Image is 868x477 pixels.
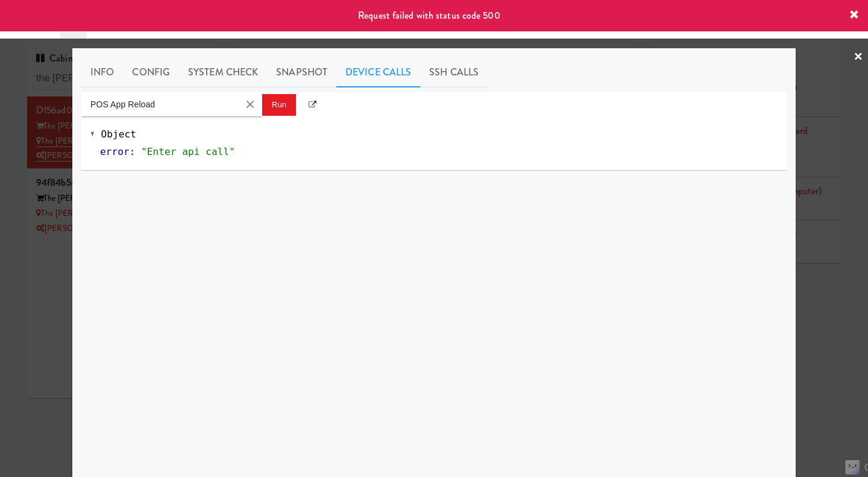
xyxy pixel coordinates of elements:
[420,57,488,87] a: SSH Calls
[81,57,123,87] a: Info
[241,95,259,113] button: Clear Input
[267,57,336,87] a: Snapshot
[262,94,296,116] button: Run
[123,57,179,87] a: Config
[179,57,267,87] a: System Check
[101,128,136,140] span: Object
[130,146,136,157] span: :
[141,146,235,157] span: "Enter api call"
[81,92,238,116] input: Enter api call...
[336,57,420,87] a: Device Calls
[100,146,130,157] span: error
[358,8,500,22] span: Request failed with status code 500
[854,39,863,76] a: ×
